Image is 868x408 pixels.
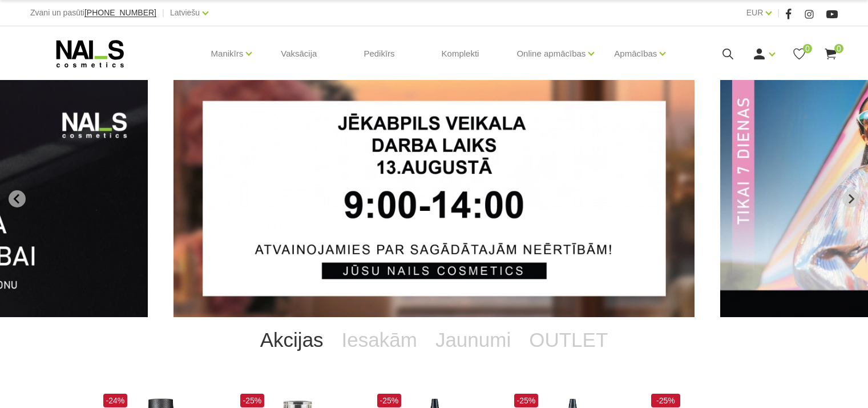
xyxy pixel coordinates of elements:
span: -25% [651,394,681,407]
span: -25% [240,394,265,407]
a: Vaksācija [272,26,326,81]
a: Manikīrs [211,31,244,77]
a: Akcijas [251,317,333,363]
a: Komplekti [433,26,488,81]
button: Go to last slide [9,190,26,207]
a: Apmācības [614,31,657,77]
a: 0 [792,47,806,61]
span: -25% [377,394,402,407]
span: 0 [834,44,843,53]
a: Iesakām [333,317,426,363]
a: 0 [823,47,838,61]
span: | [777,6,780,20]
a: EUR [746,6,764,19]
li: 1 of 12 [173,80,695,317]
a: Jaunumi [426,317,520,363]
button: Next slide [842,190,859,207]
span: [PHONE_NUMBER] [84,8,156,17]
span: -25% [514,394,539,407]
span: | [162,6,164,20]
a: [PHONE_NUMBER] [84,9,156,17]
div: Zvani un pasūti [30,6,156,20]
a: Pedikīrs [354,26,403,81]
a: OUTLET [520,317,617,363]
a: Latviešu [170,6,200,19]
span: 0 [803,44,812,53]
a: Online apmācības [516,31,586,77]
span: -24% [103,394,128,407]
